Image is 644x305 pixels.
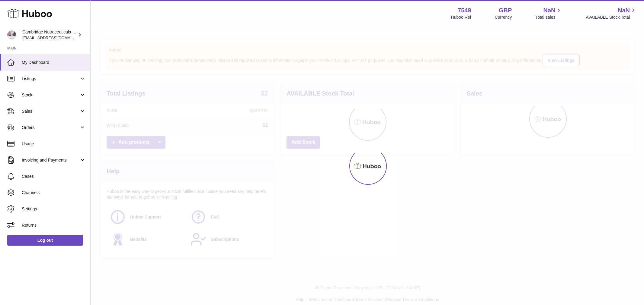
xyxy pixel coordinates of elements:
[535,6,562,20] a: NaN Total sales
[22,206,86,212] span: Settings
[22,125,79,130] span: Orders
[22,76,79,82] span: Listings
[22,92,79,98] span: Stock
[22,35,89,40] span: [EMAIL_ADDRESS][DOMAIN_NAME]
[22,222,86,228] span: Returns
[22,174,86,179] span: Cases
[22,60,86,65] span: My Dashboard
[22,141,86,147] span: Usage
[7,30,16,39] img: qvc@camnutra.com
[451,14,471,20] div: Huboo Ref
[586,6,637,20] a: NaN AVAILABLE Stock Total
[22,157,79,163] span: Invoicing and Payments
[22,108,79,114] span: Sales
[535,14,562,20] span: Total sales
[7,235,83,246] a: Log out
[618,6,630,14] span: NaN
[495,14,512,20] div: Currency
[22,190,86,196] span: Channels
[543,6,555,14] span: NaN
[458,6,471,14] strong: 7549
[22,29,77,41] div: Cambridge Nutraceuticals Ltd
[586,14,637,20] span: AVAILABLE Stock Total
[499,6,512,14] strong: GBP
